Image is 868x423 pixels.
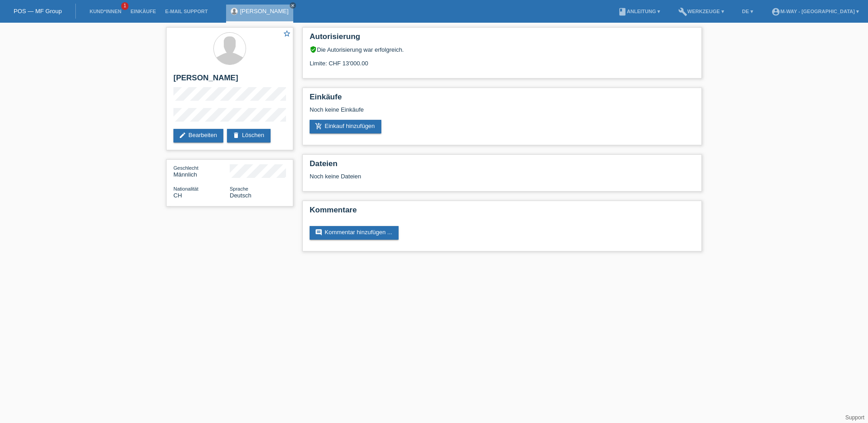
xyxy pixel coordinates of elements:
i: account_circle [771,7,780,16]
div: Männlich [173,164,230,178]
div: Noch keine Einkäufe [310,106,695,120]
a: close [290,2,296,9]
i: verified_user [310,46,317,53]
i: edit [179,132,186,139]
a: Kund*innen [85,9,126,14]
a: buildWerkzeuge ▾ [674,9,729,14]
span: Sprache [230,186,248,192]
i: build [678,7,687,16]
span: Schweiz [173,192,182,199]
a: E-Mail Support [161,9,212,14]
div: Noch keine Dateien [310,173,587,180]
h2: Autorisierung [310,32,695,46]
h2: Einkäufe [310,93,695,106]
a: account_circlem-way - [GEOGRAPHIC_DATA] ▾ [767,9,863,14]
h2: Dateien [310,159,695,173]
div: Limite: CHF 13'000.00 [310,53,695,67]
h2: Kommentare [310,206,695,219]
a: DE ▾ [738,9,758,14]
a: star_border [283,30,291,39]
span: Geschlecht [173,165,198,171]
a: Einkäufe [126,9,160,14]
i: book [618,7,627,16]
i: delete [232,132,240,139]
span: 1 [121,2,128,10]
a: editBearbeiten [173,129,223,143]
a: commentKommentar hinzufügen ... [310,226,399,240]
span: Deutsch [230,192,252,199]
i: star_border [283,30,291,38]
div: Die Autorisierung war erfolgreich. [310,46,695,53]
a: deleteLöschen [227,129,271,143]
i: add_shopping_cart [315,123,322,130]
h2: [PERSON_NAME] [173,74,286,87]
i: close [291,3,295,8]
a: Support [845,414,864,421]
i: comment [315,229,322,236]
a: POS — MF Group [14,8,62,15]
span: Nationalität [173,186,198,192]
a: bookAnleitung ▾ [613,9,665,14]
a: [PERSON_NAME] [240,8,289,15]
a: add_shopping_cartEinkauf hinzufügen [310,120,381,133]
